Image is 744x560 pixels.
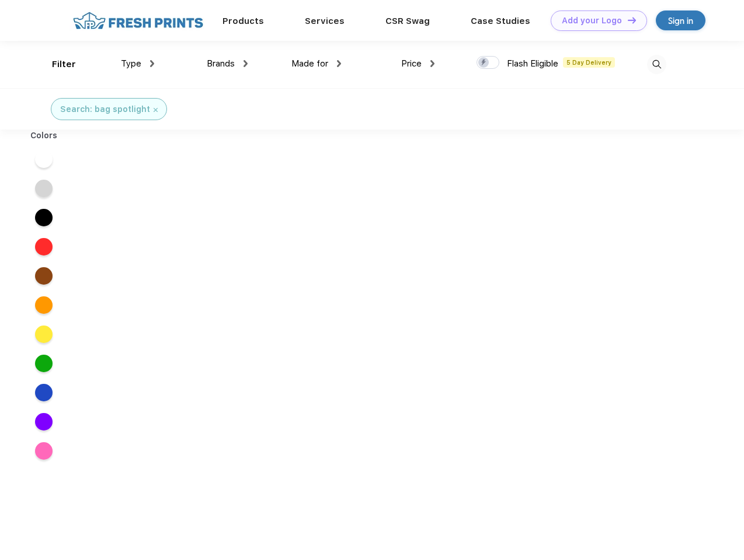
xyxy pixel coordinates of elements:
[207,58,235,69] span: Brands
[562,16,622,26] div: Add your Logo
[60,103,150,116] div: Search: bag spotlight
[668,14,693,27] div: Sign in
[22,129,67,142] div: Colors
[430,60,434,67] img: dropdown.png
[154,108,158,112] img: filter_cancel.svg
[563,57,615,68] span: 5 Day Delivery
[69,10,207,31] img: fo%20logo%202.webp
[52,58,76,71] div: Filter
[337,60,341,67] img: dropdown.png
[507,58,558,69] span: Flash Eligible
[647,55,666,74] img: desktop_search.svg
[628,17,636,23] img: DT
[401,58,422,69] span: Price
[291,58,328,69] span: Made for
[121,58,141,69] span: Type
[656,10,705,30] a: Sign in
[150,60,154,67] img: dropdown.png
[222,16,264,26] a: Products
[244,60,248,67] img: dropdown.png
